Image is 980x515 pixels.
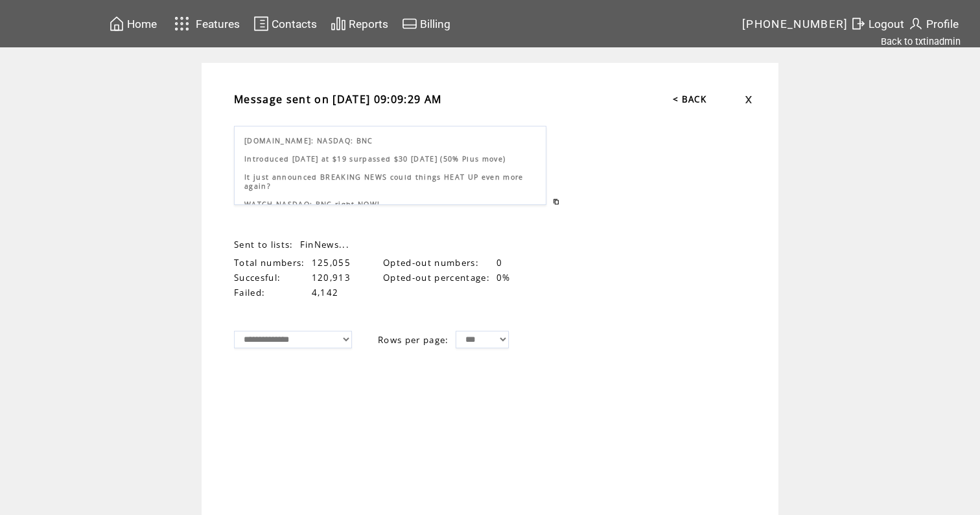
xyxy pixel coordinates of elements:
[926,18,959,30] span: Profile
[383,257,479,269] span: Opted-out numbers:
[742,18,848,30] span: [PHONE_NUMBER]
[251,14,319,34] a: Contacts
[244,136,524,281] span: [DOMAIN_NAME]: NASDAQ: BNC Introduced [DATE] at $19 surpassed $30 [DATE] (50% Plus move) It just ...
[906,14,961,34] a: Profile
[850,16,866,32] img: exit.svg
[908,16,924,32] img: profile.svg
[234,272,281,283] span: Succesful:
[349,18,388,30] span: Reports
[848,14,906,34] a: Logout
[234,92,441,106] span: Message sent on [DATE] 09:09:29 AM
[378,334,449,346] span: Rows per page:
[881,36,961,47] a: Back to txtinadmin
[169,11,242,36] a: Features
[272,18,317,30] span: Contacts
[109,16,124,32] img: home.svg
[383,272,490,283] span: Opted-out percentage:
[196,18,240,30] span: Features
[402,16,417,32] img: creidtcard.svg
[234,287,265,298] span: Failed:
[234,239,294,250] span: Sent to lists:
[312,257,351,269] span: 125,055
[331,16,346,32] img: chart.svg
[496,272,511,283] span: 0%
[312,287,339,298] span: 4,142
[234,257,305,269] span: Total numbers:
[312,272,351,283] span: 120,913
[400,14,452,34] a: Billing
[107,14,159,34] a: Home
[300,239,349,250] span: FinNews...
[496,257,502,269] span: 0
[869,18,904,30] span: Logout
[253,16,269,32] img: contacts.svg
[673,93,706,105] a: < BACK
[127,18,157,30] span: Home
[329,14,390,34] a: Reports
[420,18,450,30] span: Billing
[170,13,193,34] img: features.svg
